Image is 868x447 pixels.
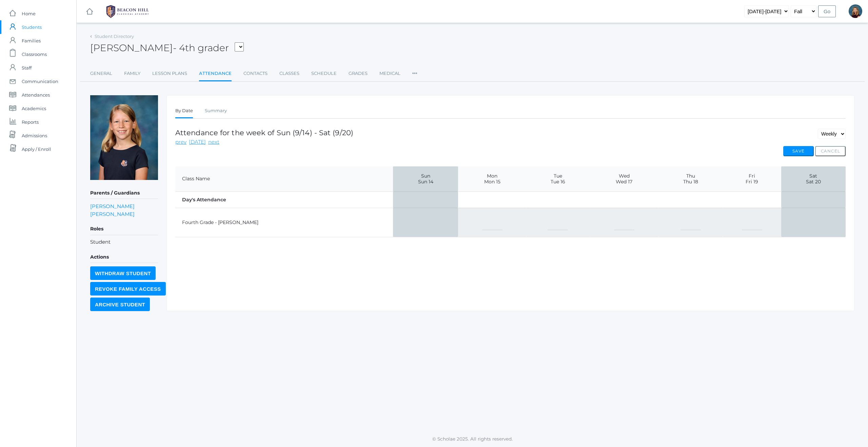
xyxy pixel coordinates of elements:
h1: Attendance for the week of Sun (9/14) - Sat (9/20) [175,129,353,137]
a: Fourth Grade - [PERSON_NAME] [182,219,258,225]
span: Families [22,34,41,47]
span: Academics [22,102,46,115]
th: Class Name [175,166,393,192]
a: Grades [349,67,368,80]
div: Lindsay Leeds [849,4,862,18]
span: Home [22,7,36,20]
a: next [208,138,219,146]
button: Save [783,146,814,156]
a: Schedule [311,67,337,80]
input: Revoke Family Access [90,282,166,296]
span: Reports [22,115,39,129]
h5: Roles [90,223,158,235]
a: Student Directory [95,34,134,39]
span: Apply / Enroll [22,142,51,156]
a: Lesson Plans [152,67,187,80]
span: Mon 15 [463,179,521,185]
span: Students [22,20,42,34]
a: Contacts [243,67,268,80]
a: [PERSON_NAME] [90,210,135,218]
span: Sat 20 [786,179,841,185]
th: Mon [458,166,526,192]
span: Sun 14 [398,179,453,185]
li: Student [90,238,158,246]
strong: Day's Attendance [182,197,226,203]
a: Attendance [199,67,232,81]
a: prev [175,138,186,146]
span: Wed 17 [595,179,653,185]
a: [PERSON_NAME] [90,202,135,210]
span: Admissions [22,129,47,142]
h5: Parents / Guardians [90,187,158,199]
span: Tue 16 [531,179,585,185]
span: Attendances [22,88,50,102]
a: By Date [175,104,193,119]
th: Sun [393,166,458,192]
span: Thu 18 [664,179,718,185]
span: - 4th grader [173,42,229,54]
h2: [PERSON_NAME] [90,43,244,53]
a: Classes [279,67,299,80]
th: Thu [658,166,723,192]
a: General [90,67,112,80]
th: Sat [781,166,846,192]
img: BHCALogos-05-308ed15e86a5a0abce9b8dd61676a3503ac9727e845dece92d48e8588c001991.png [102,3,153,20]
a: Medical [379,67,400,80]
th: Tue [526,166,590,192]
th: Wed [590,166,658,192]
p: © Scholae 2025. All rights reserved. [77,435,868,442]
button: Cancel [815,146,846,156]
a: Summary [205,104,227,118]
span: Fri 19 [728,179,776,185]
input: Archive Student [90,298,150,311]
th: Fri [723,166,781,192]
span: Staff [22,61,32,75]
span: Communication [22,75,58,88]
h5: Actions [90,251,158,263]
span: Classrooms [22,47,47,61]
img: Haelyn Bradley [90,95,158,180]
input: Go [818,5,836,17]
a: [DATE] [189,138,206,146]
a: Family [124,67,140,80]
input: Withdraw Student [90,266,156,280]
